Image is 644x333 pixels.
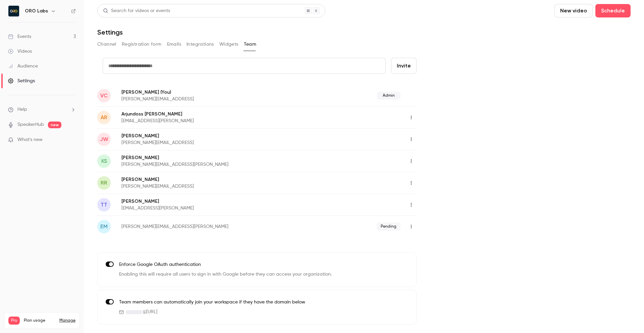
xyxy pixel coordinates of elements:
[100,135,108,143] span: JW
[119,271,332,278] p: Enabling this will require all users to sign in with Google before they can access your organizat...
[219,39,238,50] button: Widgets
[143,308,157,316] span: @ [URL]
[121,176,300,183] p: [PERSON_NAME]
[24,318,55,323] span: Plan usage
[377,223,400,231] span: Pending
[121,133,300,139] p: [PERSON_NAME]
[8,33,31,40] div: Events
[121,117,300,124] p: [EMAIL_ADDRESS][PERSON_NAME]
[48,122,61,128] span: new
[119,299,305,306] p: Team members can automatically join your workspace if they have the domain below
[101,201,107,209] span: TT
[121,139,300,146] p: [PERSON_NAME][EMAIL_ADDRESS]
[595,4,631,17] button: Schedule
[68,137,76,143] iframe: Noticeable Trigger
[8,6,19,16] img: ORO Labs
[159,89,171,96] span: (You)
[121,183,300,190] p: [PERSON_NAME][EMAIL_ADDRESS]
[8,106,76,113] li: help-dropdown-opener
[121,161,317,168] p: [PERSON_NAME][EMAIL_ADDRESS][PERSON_NAME]
[97,39,116,50] button: Channel
[25,8,48,14] h6: ORO Labs
[97,28,123,36] h1: Settings
[8,48,32,55] div: Videos
[121,223,303,230] p: [PERSON_NAME][EMAIL_ADDRESS][PERSON_NAME]
[119,261,332,268] p: Enforce Google OAuth authentication
[101,113,107,122] span: AR
[186,39,214,50] button: Integrations
[17,136,43,143] span: What's new
[100,223,108,231] span: em
[121,111,300,117] p: Arjundoss [PERSON_NAME]
[101,179,107,187] span: RR
[103,7,170,14] div: Search for videos or events
[8,317,20,325] span: Pro
[121,205,300,211] p: [EMAIL_ADDRESS][PERSON_NAME]
[122,39,162,50] button: Registration form
[100,92,108,100] span: VC
[17,106,27,113] span: Help
[121,198,300,205] p: [PERSON_NAME]
[8,78,35,84] div: Settings
[17,121,44,128] a: SpeakerHub
[391,58,417,74] button: Invite
[8,63,38,69] div: Audience
[101,157,107,165] span: KS
[377,92,400,100] span: Admin
[121,89,285,96] p: [PERSON_NAME]
[121,96,285,102] p: [PERSON_NAME][EMAIL_ADDRESS]
[244,39,257,50] button: Team
[554,4,593,17] button: New video
[121,154,317,161] p: [PERSON_NAME]
[59,318,75,323] a: Manage
[167,39,181,50] button: Emails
